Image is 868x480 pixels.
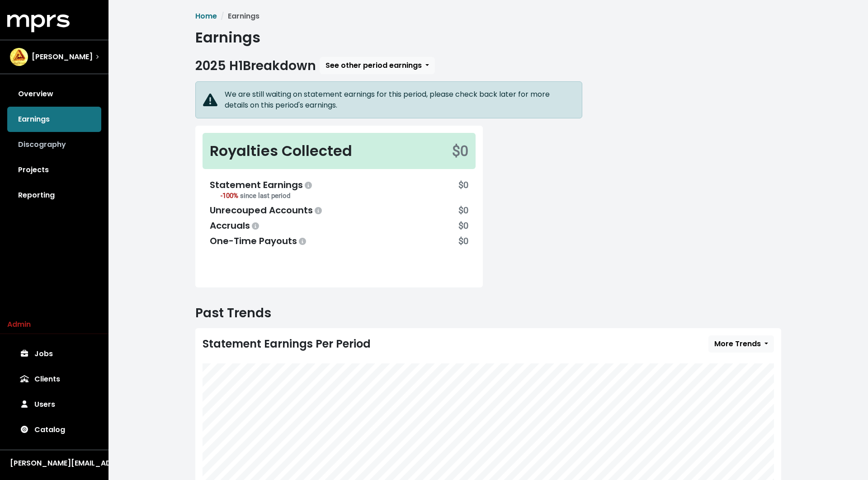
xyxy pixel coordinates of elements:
[458,219,468,232] div: $0
[195,306,781,321] h2: Past Trends
[221,192,290,200] small: -100%
[325,60,422,71] span: See other period earnings
[7,367,101,392] a: Clients
[210,178,314,192] div: Statement Earnings
[7,392,101,417] a: Users
[7,81,101,107] a: Overview
[240,192,290,200] span: since last period
[7,417,101,442] a: Catalog
[195,11,217,21] a: Home
[195,11,781,22] nav: breadcrumb
[708,335,774,353] button: More Trends
[210,219,261,232] div: Accruals
[210,203,324,217] div: Unrecouped Accounts
[452,140,468,162] div: $0
[7,341,101,367] a: Jobs
[7,457,101,469] button: [PERSON_NAME][EMAIL_ADDRESS][DOMAIN_NAME]
[320,57,435,74] button: See other period earnings
[7,132,101,157] a: Discography
[458,234,468,248] div: $0
[7,157,101,183] a: Projects
[714,339,761,349] span: More Trends
[225,89,575,111] div: We are still waiting on statement earnings for this period, please check back later for more deta...
[458,178,468,202] div: $0
[7,18,70,28] a: mprs logo
[32,52,93,62] span: [PERSON_NAME]
[195,58,316,74] h2: 2025 H1 Breakdown
[210,234,308,248] div: One-Time Payouts
[458,203,468,217] div: $0
[203,338,371,351] div: Statement Earnings Per Period
[210,140,352,162] div: Royalties Collected
[217,11,259,22] li: Earnings
[10,48,28,66] img: The selected account / producer
[195,29,781,46] h1: Earnings
[10,458,99,469] div: [PERSON_NAME][EMAIL_ADDRESS][DOMAIN_NAME]
[7,183,101,208] a: Reporting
